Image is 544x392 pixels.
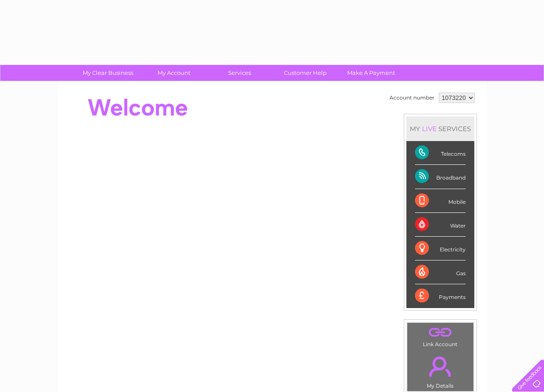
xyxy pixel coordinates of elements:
[409,351,471,382] a: .
[335,65,407,81] a: Make A Payment
[407,349,474,392] td: My Details
[415,165,466,189] div: Broadband
[420,125,438,133] div: LIVE
[415,260,466,284] div: Gas
[415,284,466,308] div: Payments
[72,65,144,81] a: My Clear Business
[407,322,474,350] td: Link Account
[270,65,341,81] a: Customer Help
[415,141,466,165] div: Telecoms
[406,116,474,141] div: MY SERVICES
[204,65,275,81] a: Services
[387,90,437,105] td: Account number
[138,65,209,81] a: My Account
[415,213,466,237] div: Water
[415,237,466,260] div: Electricity
[415,189,466,213] div: Mobile
[409,325,471,340] a: .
